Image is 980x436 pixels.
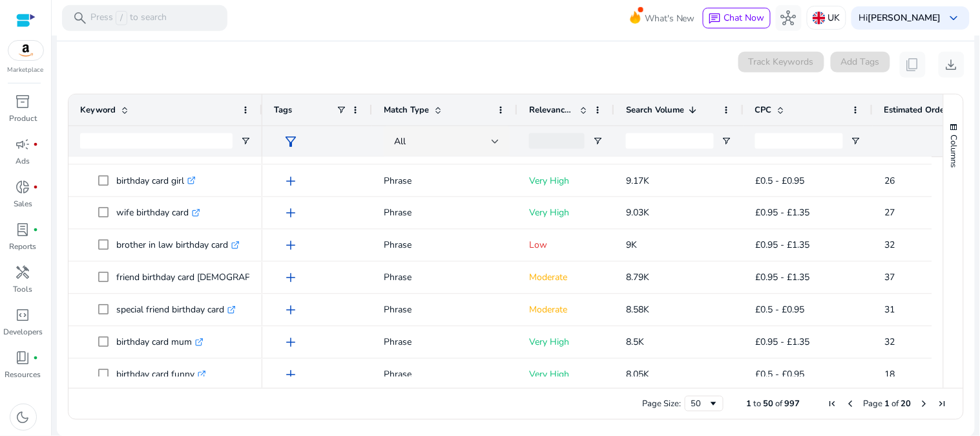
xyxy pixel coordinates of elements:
[755,336,809,349] span: £0.95 - £1.35
[283,238,298,254] span: add
[8,65,44,75] p: Marketplace
[384,104,429,116] span: Match Type
[10,241,37,252] p: Reports
[16,222,31,237] span: lab_profile
[755,207,809,219] span: £0.95 - £1.35
[755,239,809,252] span: £0.95 - £1.35
[8,41,43,60] img: amazon.svg
[722,136,732,146] button: Open Filter Menu
[529,329,603,356] p: Very High
[626,239,637,252] span: 9K
[892,398,899,409] span: of
[394,135,406,147] span: All
[884,104,962,116] span: Estimated Orders/Month
[116,200,200,226] p: wife birthday card
[14,283,33,295] p: Tools
[755,104,772,116] span: CPC
[116,329,203,356] p: birthday card mum
[529,168,603,194] p: Very High
[283,303,298,318] span: add
[937,398,948,409] div: Last Page
[384,297,506,323] p: Phrase
[724,12,765,24] span: Chat Now
[885,398,890,409] span: 1
[384,200,506,226] p: Phrase
[884,336,895,349] span: 32
[283,206,298,221] span: add
[16,155,30,167] p: Ads
[754,398,762,409] span: to
[529,265,603,291] p: Moderate
[645,7,695,30] span: What's New
[240,136,251,146] button: Open Filter Menu
[868,12,941,24] b: [PERSON_NAME]
[529,297,603,323] p: Moderate
[626,304,649,316] span: 8.58K
[846,398,856,409] div: Previous Page
[901,398,912,409] span: 20
[747,398,752,409] span: 1
[626,272,649,284] span: 8.79K
[813,12,826,25] img: uk.svg
[691,398,709,409] div: 50
[709,12,722,25] span: chat
[16,409,31,425] span: dark_mode
[3,326,43,338] p: Developers
[116,168,196,194] p: birthday card girl
[884,369,895,381] span: 18
[9,113,37,124] p: Product
[864,398,883,409] span: Page
[626,104,684,116] span: Search Volume
[529,200,603,226] p: Very High
[283,173,298,189] span: add
[529,232,603,259] p: Low
[34,142,39,147] span: fiber_manual_record
[16,179,31,195] span: donut_small
[34,355,39,360] span: fiber_manual_record
[283,367,298,383] span: add
[626,336,644,349] span: 8.5K
[5,369,41,380] p: Resources
[776,398,783,409] span: of
[755,369,804,381] span: £0.5 - £0.95
[283,134,298,149] span: filter_alt
[116,232,240,259] p: brother in law birthday card
[14,198,32,210] p: Sales
[72,10,88,26] span: search
[948,135,960,168] span: Columns
[16,350,31,365] span: book_4
[116,265,308,291] p: friend birthday card [DEMOGRAPHIC_DATA]
[851,136,861,146] button: Open Filter Menu
[116,11,127,25] span: /
[626,369,649,381] span: 8.05K
[944,57,959,72] span: download
[16,265,31,280] span: handyman
[529,362,603,388] p: Very High
[384,265,506,291] p: Phrase
[755,272,809,284] span: £0.95 - £1.35
[116,362,206,388] p: birthday card funny
[764,398,774,409] span: 50
[384,168,506,194] p: Phrase
[884,175,895,187] span: 26
[859,14,941,23] p: Hi
[755,304,804,316] span: £0.5 - £0.95
[626,175,649,187] span: 9.17K
[884,304,895,316] span: 31
[16,136,31,152] span: campaign
[884,207,895,219] span: 27
[755,133,843,149] input: CPC Filter Input
[80,133,233,149] input: Keyword Filter Input
[946,10,962,26] span: keyboard_arrow_down
[384,362,506,388] p: Phrase
[642,398,681,409] div: Page Size:
[776,5,802,31] button: hub
[16,94,31,109] span: inventory_2
[919,398,930,409] div: Next Page
[116,297,236,323] p: special friend birthday card
[283,335,298,351] span: add
[592,136,603,146] button: Open Filter Menu
[274,104,292,116] span: Tags
[80,104,116,116] span: Keyword
[939,52,964,78] button: download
